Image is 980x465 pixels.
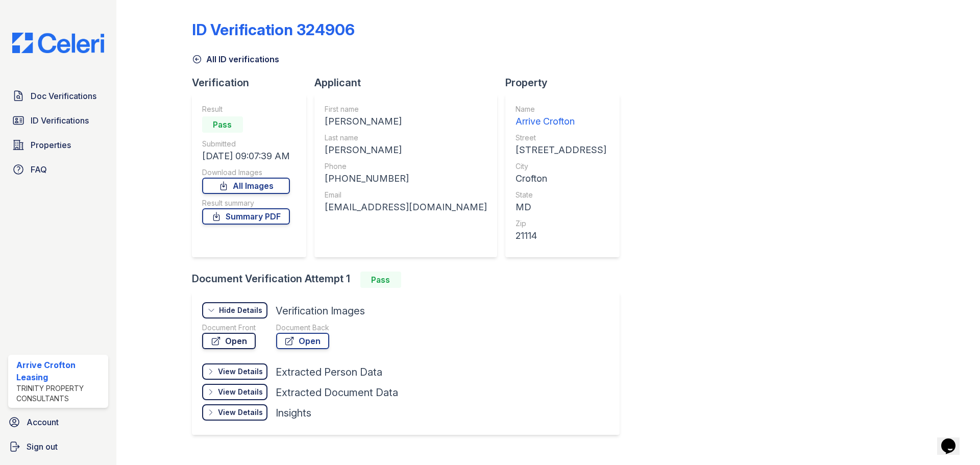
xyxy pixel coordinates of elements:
a: All Images [202,178,290,194]
span: Account [27,416,59,428]
span: Sign out [27,440,58,453]
a: Sign out [4,436,112,457]
div: Insights [276,406,311,420]
div: Document Back [276,323,329,333]
div: City [516,161,606,172]
div: Extracted Person Data [276,365,382,379]
div: Pass [202,116,243,133]
a: Open [202,333,256,349]
div: Result [202,104,290,114]
div: Arrive Crofton [516,114,606,129]
div: ID Verification 324906 [192,20,355,39]
a: Doc Verifications [8,86,108,106]
div: Download Images [202,167,290,178]
div: Email [325,190,487,200]
div: [EMAIL_ADDRESS][DOMAIN_NAME] [325,200,487,214]
div: 21114 [516,229,606,243]
a: Properties [8,135,108,155]
div: Last name [325,133,487,143]
div: [PERSON_NAME] [325,114,487,129]
div: Verification [192,76,314,90]
div: View Details [218,407,263,418]
div: MD [516,200,606,214]
div: Verification Images [276,304,365,318]
span: Properties [31,139,71,151]
a: Account [4,412,112,432]
div: Pass [360,272,401,288]
div: Arrive Crofton Leasing [16,359,104,383]
a: Name Arrive Crofton [516,104,606,129]
div: Trinity Property Consultants [16,383,104,404]
span: ID Verifications [31,114,89,127]
div: [STREET_ADDRESS] [516,143,606,157]
div: [PERSON_NAME] [325,143,487,157]
div: Phone [325,161,487,172]
div: Name [516,104,606,114]
a: Summary PDF [202,208,290,225]
div: Zip [516,218,606,229]
div: State [516,190,606,200]
div: View Details [218,387,263,397]
iframe: chat widget [937,424,970,455]
div: First name [325,104,487,114]
div: [PHONE_NUMBER] [325,172,487,186]
div: Street [516,133,606,143]
a: All ID verifications [192,53,279,65]
span: FAQ [31,163,47,176]
div: Result summary [202,198,290,208]
div: Document Front [202,323,256,333]
div: Crofton [516,172,606,186]
a: FAQ [8,159,108,180]
div: Hide Details [219,305,262,315]
div: View Details [218,366,263,377]
span: Doc Verifications [31,90,96,102]
div: Extracted Document Data [276,385,398,400]
div: Document Verification Attempt 1 [192,272,628,288]
div: Submitted [202,139,290,149]
a: ID Verifications [8,110,108,131]
div: Property [505,76,628,90]
a: Open [276,333,329,349]
div: Applicant [314,76,505,90]
div: [DATE] 09:07:39 AM [202,149,290,163]
img: CE_Logo_Blue-a8612792a0a2168367f1c8372b55b34899dd931a85d93a1a3d3e32e68fde9ad4.png [4,33,112,53]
